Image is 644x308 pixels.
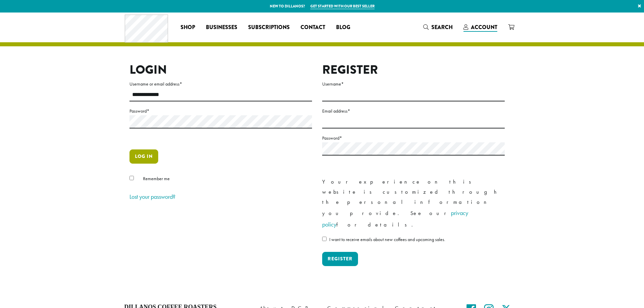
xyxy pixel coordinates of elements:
[322,209,468,228] a: privacy policy
[129,149,158,164] button: Log in
[129,107,312,115] label: Password
[248,23,290,32] span: Subscriptions
[418,22,458,33] a: Search
[175,22,200,33] a: Shop
[206,23,237,32] span: Businesses
[322,134,505,142] label: Password
[143,175,170,182] span: Remember me
[129,193,175,200] a: Lost your password?
[329,236,445,242] span: I want to receive emails about new coffees and upcoming sales.
[181,23,195,32] span: Shop
[322,107,505,115] label: Email address
[322,237,327,241] input: I want to receive emails about new coffees and upcoming sales.
[322,252,358,266] button: Register
[310,3,375,9] a: Get started with our best seller
[322,177,505,230] p: Your experience on this website is customized through the personal information you provide. See o...
[322,80,505,88] label: Username
[336,23,350,32] span: Blog
[471,23,497,31] span: Account
[431,23,453,31] span: Search
[129,63,312,77] h2: Login
[129,80,312,88] label: Username or email address
[322,63,505,77] h2: Register
[301,23,325,32] span: Contact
